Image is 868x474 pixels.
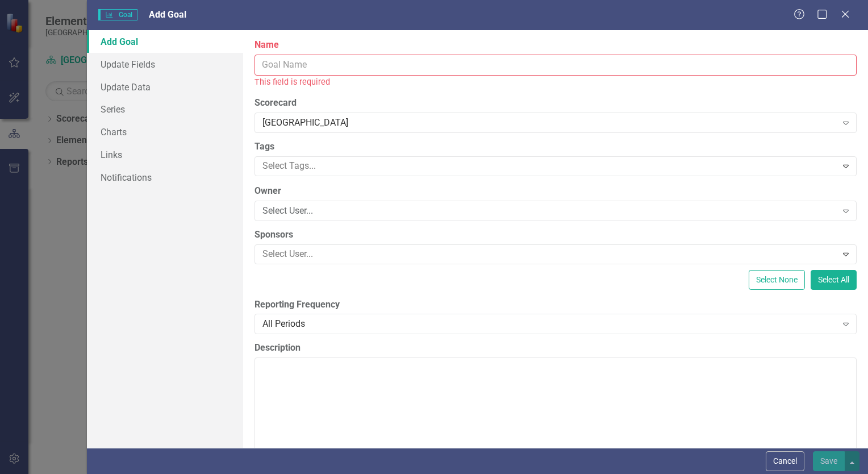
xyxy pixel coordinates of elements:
label: Description [254,342,857,355]
label: Name [254,39,857,52]
input: Goal Name [254,55,857,76]
label: Tags [254,140,857,153]
button: Select None [749,270,805,290]
div: Select User... [262,204,837,217]
button: Save [813,451,845,471]
div: [GEOGRAPHIC_DATA] [262,117,837,130]
div: All Periods [262,318,837,331]
a: Add Goal [87,30,243,53]
a: Series [87,98,243,120]
a: Update Data [87,76,243,98]
div: This field is required [254,76,857,89]
a: Links [87,143,243,166]
button: Cancel [766,451,804,471]
span: Add Goal [149,9,186,20]
button: Select All [811,270,857,290]
label: Reporting Frequency [254,298,857,311]
span: Goal [98,9,137,20]
label: Sponsors [254,228,857,242]
a: Charts [87,120,243,143]
label: Owner [254,185,857,198]
label: Scorecard [254,97,857,110]
a: Update Fields [87,53,243,76]
a: Notifications [87,166,243,189]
